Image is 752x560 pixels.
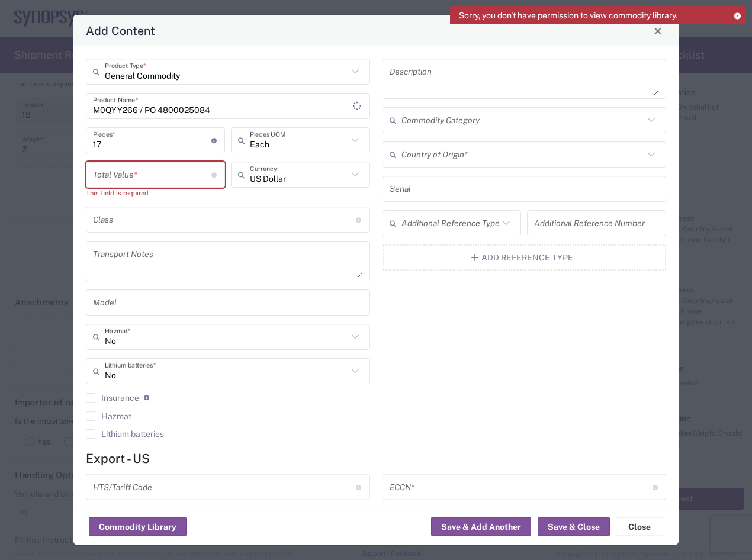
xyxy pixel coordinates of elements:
[383,244,667,271] button: Add Reference Type
[86,188,225,198] div: This field is required
[86,411,131,421] label: Hazmat
[86,429,164,439] label: Lithium batteries
[616,517,663,536] button: Close
[89,517,187,536] button: Commodity Library
[459,10,677,21] span: Sorry, you don't have permission to view commodity library.
[86,22,155,39] h4: Add Content
[86,451,666,466] h4: Export - US
[86,393,139,403] label: Insurance
[431,517,531,536] button: Save & Add Another
[538,517,610,536] button: Save & Close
